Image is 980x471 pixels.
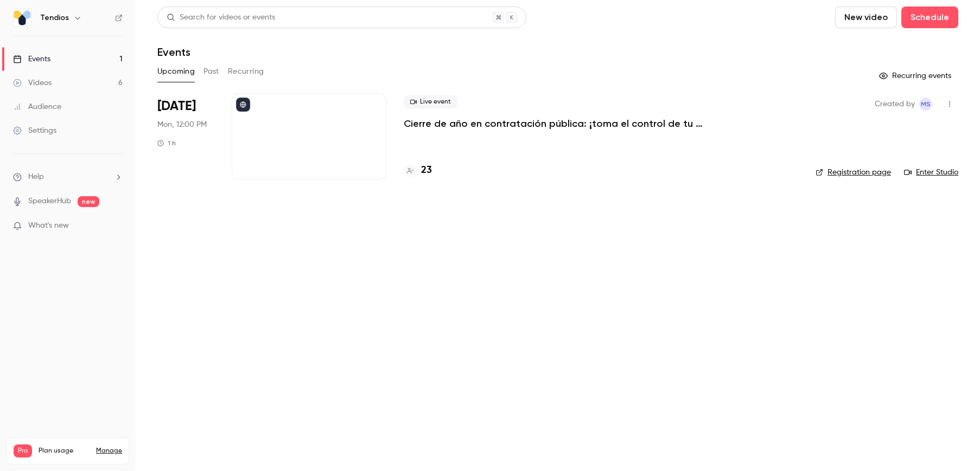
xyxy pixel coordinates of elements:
button: Past [203,63,219,80]
img: Tendios [14,9,31,27]
a: Manage [96,447,122,455]
div: Search for videos or events [167,12,275,23]
span: Pro [14,444,32,457]
div: Videos [13,78,52,88]
button: Upcoming [157,63,195,80]
h6: Tendios [40,12,69,23]
h1: Events [157,46,190,59]
span: Live event [404,95,457,108]
span: MS [921,98,931,111]
a: 23 [404,163,432,178]
a: SpeakerHub [28,196,71,207]
span: [DATE] [157,98,196,115]
button: Recurring events [874,67,958,85]
div: Audience [13,101,61,112]
li: help-dropdown-opener [13,171,123,183]
div: Oct 20 Mon, 12:00 PM (Europe/Madrid) [157,93,214,180]
span: Created by [875,98,915,111]
div: Events [13,54,50,64]
div: 1 h [157,139,176,147]
span: new [78,196,99,207]
span: Maria Serra [919,98,932,111]
button: Recurring [228,63,264,80]
div: Settings [13,125,56,136]
button: New video [835,7,897,28]
a: Registration page [816,167,891,178]
h4: 23 [421,163,432,178]
a: Enter Studio [904,167,958,178]
span: Help [28,171,44,183]
button: Schedule [901,7,958,28]
span: Mon, 12:00 PM [157,119,207,130]
a: Cierre de año en contratación pública: ¡toma el control de tu ejecución! [404,117,729,130]
span: Plan usage [39,447,90,455]
iframe: Noticeable Trigger [110,221,123,231]
span: What's new [28,220,69,231]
